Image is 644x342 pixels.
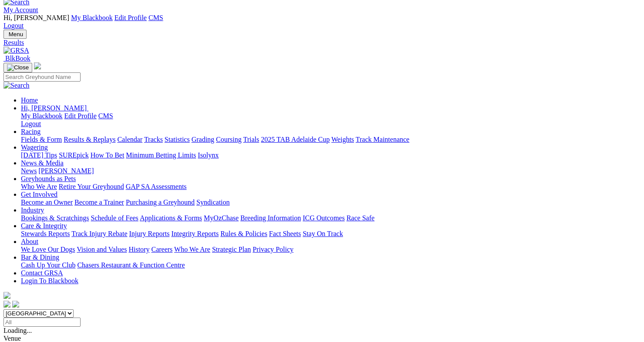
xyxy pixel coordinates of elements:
[331,136,354,143] a: Weights
[71,230,127,237] a: Track Injury Rebate
[64,112,97,120] a: Edit Profile
[269,230,301,237] a: Fact Sheets
[21,144,48,151] a: Wagering
[117,136,142,143] a: Calendar
[77,261,185,269] a: Chasers Restaurant & Function Centre
[59,183,124,190] a: Retire Your Greyhound
[3,47,29,55] img: GRSA
[21,167,37,174] a: News
[129,230,169,237] a: Injury Reports
[3,6,38,14] a: My Account
[74,198,124,206] a: Become a Trainer
[261,136,330,143] a: 2025 TAB Adelaide Cup
[64,136,115,143] a: Results & Replays
[21,159,64,167] a: News & Media
[21,214,641,222] div: Industry
[21,206,44,214] a: Industry
[91,151,125,159] a: How To Bet
[21,230,641,238] div: Care & Integrity
[21,136,62,143] a: Fields & Form
[91,214,138,222] a: Schedule of Fees
[303,214,344,222] a: ICG Outcomes
[3,318,81,327] input: Select date
[3,327,32,334] span: Loading...
[21,246,641,253] div: About
[21,230,70,237] a: Stewards Reports
[174,246,210,253] a: Who We Are
[346,214,374,222] a: Race Safe
[21,198,641,206] div: Get Involved
[21,104,88,112] a: Hi, [PERSON_NAME]
[38,167,94,174] a: [PERSON_NAME]
[3,292,10,299] img: logo-grsa-white.png
[21,198,73,206] a: Become an Owner
[21,261,641,269] div: Bar & Dining
[3,14,69,21] span: Hi, [PERSON_NAME]
[21,151,641,159] div: Wagering
[165,136,190,143] a: Statistics
[12,301,19,308] img: twitter.svg
[204,214,239,222] a: MyOzChase
[7,64,29,71] img: Close
[140,214,202,222] a: Applications & Forms
[21,183,57,190] a: Who We Are
[240,214,301,222] a: Breeding Information
[115,14,147,21] a: Edit Profile
[126,183,187,190] a: GAP SA Assessments
[128,246,149,253] a: History
[212,246,251,253] a: Strategic Plan
[21,136,641,144] div: Racing
[220,230,267,237] a: Rules & Policies
[144,136,163,143] a: Tracks
[21,104,87,112] span: Hi, [PERSON_NAME]
[21,183,641,191] div: Greyhounds as Pets
[303,230,343,237] a: Stay On Track
[151,246,172,253] a: Careers
[243,136,259,143] a: Trials
[356,136,409,143] a: Track Maintenance
[21,96,38,104] a: Home
[21,191,57,198] a: Get Involved
[126,198,195,206] a: Purchasing a Greyhound
[71,14,113,21] a: My Blackbook
[21,222,67,229] a: Care & Integrity
[34,62,41,69] img: logo-grsa-white.png
[253,246,293,253] a: Privacy Policy
[21,269,63,277] a: Contact GRSA
[21,175,76,182] a: Greyhounds as Pets
[77,246,127,253] a: Vision and Values
[216,136,242,143] a: Coursing
[21,112,641,128] div: Hi, [PERSON_NAME]
[3,82,30,89] img: Search
[3,22,24,29] a: Logout
[21,214,89,222] a: Bookings & Scratchings
[3,63,32,72] button: Toggle navigation
[5,55,30,62] span: BlkBook
[3,55,30,62] a: BlkBook
[21,120,41,127] a: Logout
[21,261,75,269] a: Cash Up Your Club
[3,14,641,30] div: My Account
[198,151,219,159] a: Isolynx
[126,151,196,159] a: Minimum Betting Limits
[21,253,59,261] a: Bar & Dining
[3,301,10,308] img: facebook.svg
[192,136,214,143] a: Grading
[9,31,23,38] span: Menu
[171,230,219,237] a: Integrity Reports
[98,112,113,120] a: CMS
[21,112,63,120] a: My Blackbook
[21,246,75,253] a: We Love Our Dogs
[3,39,641,47] a: Results
[3,72,81,82] input: Search
[3,30,27,39] button: Toggle navigation
[196,198,229,206] a: Syndication
[21,128,40,135] a: Racing
[148,14,163,21] a: CMS
[21,238,38,245] a: About
[21,151,57,159] a: [DATE] Tips
[21,277,78,284] a: Login To Blackbook
[59,151,88,159] a: SUREpick
[21,167,641,175] div: News & Media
